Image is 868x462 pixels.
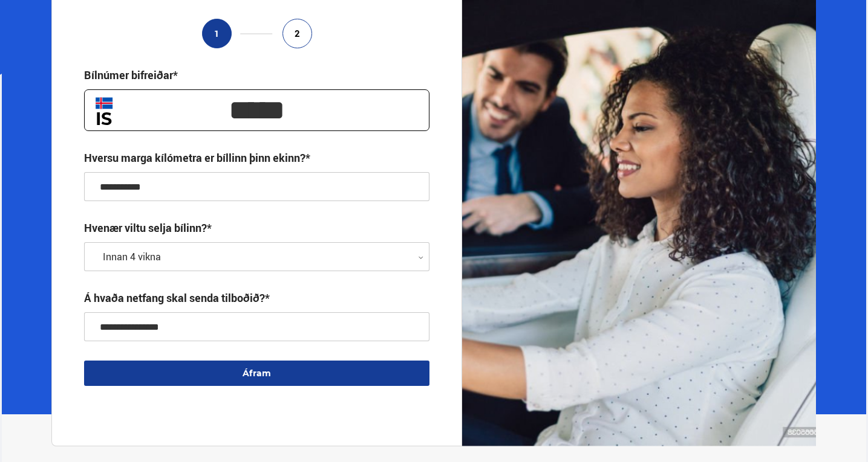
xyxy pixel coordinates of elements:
[295,28,300,39] span: 2
[84,290,270,305] div: Á hvaða netfang skal senda tilboðið?*
[84,150,310,165] div: Hversu marga kílómetra er bíllinn þinn ekinn?*
[84,361,429,386] button: Áfram
[84,68,178,82] div: Bílnúmer bifreiðar*
[10,5,46,41] button: Opna LiveChat spjallviðmót
[214,28,220,39] span: 1
[84,220,212,235] label: Hvenær viltu selja bílinn?*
